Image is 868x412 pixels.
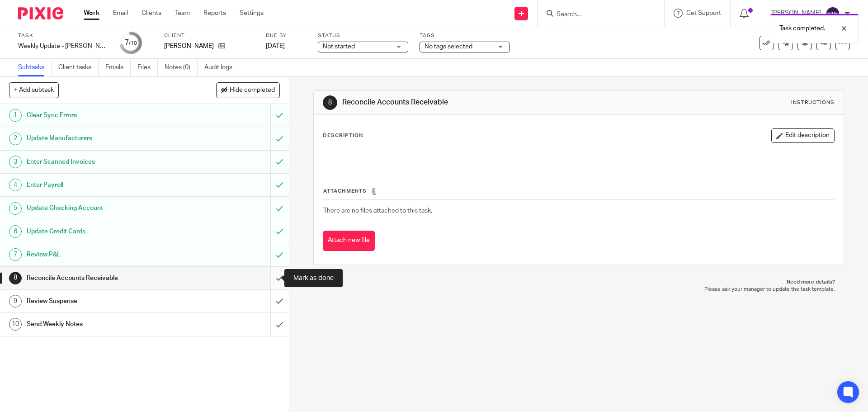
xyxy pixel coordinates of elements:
[58,59,99,76] a: Client tasks
[342,98,598,107] h1: Reconcile Accounts Receivable
[9,109,22,122] div: 1
[18,7,63,19] img: Pixie
[164,42,214,51] p: [PERSON_NAME]
[113,9,128,18] a: Email
[323,95,337,110] div: 8
[27,109,183,122] h1: Clear Sync Errors
[323,208,432,214] span: There are no files attached to this task.
[137,59,158,76] a: Files
[779,24,825,33] p: Task completed.
[129,41,137,46] small: /10
[204,59,239,76] a: Audit logs
[164,32,255,39] label: Client
[9,133,22,145] div: 2
[322,286,835,293] p: Please ask your manager to update the task template.
[323,132,363,139] p: Description
[18,59,52,76] a: Subtasks
[266,43,285,49] span: [DATE]
[203,9,226,18] a: Reports
[9,179,22,191] div: 4
[125,38,137,48] div: 7
[27,317,183,331] h1: Send Weekly Notes
[9,248,22,261] div: 7
[18,32,108,39] label: Task
[323,231,375,251] button: Attach new file
[84,9,99,18] a: Work
[27,248,183,261] h1: Review P&L
[27,294,183,308] h1: Review Suspense
[230,87,275,94] span: Hide completed
[826,6,840,21] img: svg%3E
[27,225,183,238] h1: Update Credit Cards
[420,32,510,39] label: Tags
[27,155,183,169] h1: Enter Scanned Invoices
[318,32,408,39] label: Status
[771,128,835,143] button: Edit description
[216,82,280,98] button: Hide completed
[323,43,355,50] span: Not started
[9,156,22,168] div: 3
[240,9,264,18] a: Settings
[9,82,59,98] button: + Add subtask
[791,99,835,106] div: Instructions
[322,279,835,286] p: Need more details?
[9,295,22,308] div: 9
[9,318,22,331] div: 10
[323,189,367,194] span: Attachments
[425,43,472,50] span: No tags selected
[18,42,108,51] div: Weekly Update - Kelly
[27,201,183,215] h1: Update Checking Account
[142,9,161,18] a: Clients
[165,59,198,76] a: Notes (0)
[27,271,183,285] h1: Reconcile Accounts Receivable
[175,9,190,18] a: Team
[105,59,131,76] a: Emails
[9,202,22,215] div: 5
[18,42,108,51] div: Weekly Update - [PERSON_NAME]
[9,272,22,284] div: 8
[9,225,22,238] div: 6
[27,132,183,145] h1: Update Manufacturers
[27,178,183,192] h1: Enter Payroll
[266,32,307,39] label: Due by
